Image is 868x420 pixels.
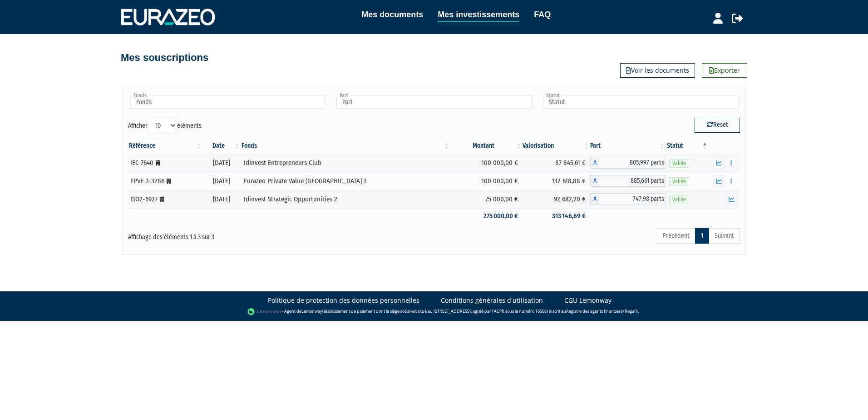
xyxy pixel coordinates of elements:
[523,138,590,154] th: Valorisation: activer pour trier la colonne par ordre croissant
[450,190,523,208] td: 75 000,00 €
[590,175,666,187] div: A - Eurazeo Private Value Europe 3
[130,176,199,186] div: EPVE 3-3286
[666,138,709,154] th: Statut : activer pour trier la colonne par ordre d&eacute;croissant
[128,138,202,154] th: Référence : activer pour trier la colonne par ordre croissant
[244,195,447,204] div: Idinvest Strategic Opportunities 2
[564,296,612,305] a: CGU Lemonway
[590,175,599,187] span: A
[523,172,590,190] td: 132 618,88 €
[128,118,202,133] label: Afficher éléments
[244,176,447,186] div: Eurazeo Private Value [GEOGRAPHIC_DATA] 3
[206,195,237,204] div: [DATE]
[156,160,160,166] i: [Français] Personne morale
[361,8,423,21] a: Mes documents
[590,193,599,205] span: A
[702,63,747,78] a: Exporter
[268,296,419,305] a: Politique de protection des données personnelles
[206,158,237,168] div: [DATE]
[148,118,177,133] select: Afficheréléments
[450,208,523,224] td: 275 000,00 €
[709,228,740,244] a: Suivant
[534,8,551,21] a: FAQ
[523,190,590,208] td: 92 682,20 €
[202,138,241,154] th: Date: activer pour trier la colonne par ordre croissant
[438,8,519,22] a: Mes investissements
[301,308,322,314] a: Lemonway
[450,138,523,154] th: Montant: activer pour trier la colonne par ordre croissant
[523,208,590,224] td: 313 146,69 €
[590,157,666,169] div: A - Idinvest Entrepreneurs Club
[523,154,590,172] td: 87 845,61 €
[590,138,666,154] th: Part: activer pour trier la colonne par ordre croissant
[599,193,666,205] span: 747,98 parts
[657,228,695,244] a: Précédent
[669,177,689,186] span: Valide
[121,52,208,63] h4: Mes souscriptions
[9,307,859,316] div: - Agent de (établissement de paiement dont le siège social est situé au [STREET_ADDRESS], agréé p...
[599,157,666,169] span: 805,997 parts
[160,197,164,202] i: [Français] Personne morale
[590,157,599,169] span: A
[130,195,199,204] div: ISO2-6927
[247,307,282,316] img: logo-lemonway.png
[241,138,450,154] th: Fonds: activer pour trier la colonne par ordre croissant
[695,228,709,244] a: 1
[441,296,543,305] a: Conditions générales d'utilisation
[695,118,740,132] button: Reset
[450,154,523,172] td: 100 000,00 €
[130,158,199,168] div: IEC-7640
[599,175,666,187] span: 885,661 parts
[669,159,689,168] span: Valide
[669,195,689,204] span: Valide
[244,158,447,168] div: Idinvest Entrepreneurs Club
[566,308,638,314] a: Registre des agents financiers (Regafi)
[450,172,523,190] td: 100 000,00 €
[590,193,666,205] div: A - Idinvest Strategic Opportunities 2
[167,179,171,184] i: [Français] Personne morale
[620,63,695,78] a: Voir les documents
[206,176,237,186] div: [DATE]
[121,9,215,25] img: 1732889491-logotype_eurazeo_blanc_rvb.png
[128,227,375,242] div: Affichage des éléments 1 à 3 sur 3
